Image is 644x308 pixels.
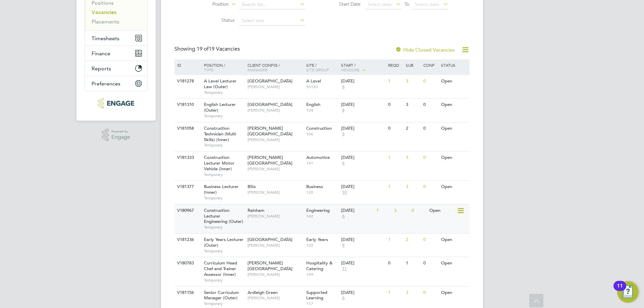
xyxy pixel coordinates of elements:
span: Select date [368,1,392,7]
span: [PERSON_NAME] [248,84,303,89]
span: 6 [341,295,345,301]
div: 3 [404,75,422,87]
span: Hospitality & Catering [306,260,332,271]
div: Open [439,257,469,269]
span: BSix [248,184,256,189]
span: 6 [341,161,345,166]
div: 1 [386,287,404,299]
span: [PERSON_NAME][GEOGRAPHIC_DATA] [248,125,292,137]
span: Business [306,184,323,189]
div: V181333 [175,151,199,164]
div: 0 [422,99,439,111]
span: 10 [341,190,348,195]
div: Sub [404,59,422,71]
a: Vacancies [92,9,116,15]
span: Site Group [306,67,329,72]
div: Reqd [386,59,404,71]
div: [DATE] [341,126,385,131]
span: Type [204,67,213,72]
span: 102 [306,243,338,248]
div: 1 [375,204,392,217]
span: [PERSON_NAME] [248,108,303,113]
span: [GEOGRAPHIC_DATA] [248,102,292,107]
div: Start / [339,59,386,76]
a: Go to home page [85,98,148,109]
button: Open Resource Center, 11 new notifications [617,281,639,303]
button: Timesheets [85,31,147,46]
div: Position / [199,59,246,75]
span: Temporary [204,225,244,230]
span: Temporary [204,278,244,283]
span: 50120 [306,84,338,89]
div: V181310 [175,99,199,111]
span: Curriculum Head Chef and Trainer Assessor (Inner) [204,260,237,277]
div: [DATE] [341,208,373,213]
span: 106 [306,131,338,137]
div: [DATE] [341,290,385,296]
span: Preferences [92,80,120,87]
span: 6 [341,84,345,90]
div: 3 [404,181,422,193]
span: 6 [341,213,345,219]
span: 9 [341,243,345,248]
div: [DATE] [341,184,385,190]
div: 3 [392,204,410,217]
div: 3 [404,151,422,164]
span: [PERSON_NAME] [248,190,303,195]
div: 1 [386,151,404,164]
span: 104 [306,108,338,113]
div: Site / [305,59,340,75]
div: V181236 [175,234,199,246]
span: Early Years Lecturer (Outer) [204,237,244,248]
span: [GEOGRAPHIC_DATA] [248,78,292,84]
span: Temporary [204,90,244,95]
span: Engage [111,134,130,140]
span: Supported Learning [306,290,327,301]
div: 0 [386,257,404,269]
div: Status [439,59,469,71]
span: Senior Curriculum Manager (Outer) [204,290,239,301]
div: 0 [422,151,439,164]
div: [DATE] [341,102,385,108]
span: English [306,102,320,107]
span: Temporary [204,172,244,177]
span: [PERSON_NAME] [248,295,303,301]
label: Start Date [322,1,361,7]
div: 0 [422,257,439,269]
span: 109 [306,272,338,277]
div: V181058 [175,122,199,135]
span: [PERSON_NAME] [248,243,303,248]
div: 11 [617,286,623,295]
span: Vendors [341,67,360,72]
span: 19 Vacancies [197,46,240,52]
span: 141 [306,161,338,166]
div: 0 [422,75,439,87]
div: [DATE] [341,155,385,161]
span: English Lecturer (Outer) [204,102,236,113]
span: Timesheets [92,35,119,42]
div: 1 [404,257,422,269]
span: Temporary [204,113,244,119]
div: 0 [422,122,439,135]
div: 0 [410,204,427,217]
span: 11 [341,266,348,272]
div: 1 [386,75,404,87]
div: Open [439,151,469,164]
span: Construction Lecturer Engineering (Outer) [204,207,243,225]
div: V180783 [175,257,199,269]
span: Construction [306,125,332,131]
span: Construction Technician (Multi Skills) (Inner) [204,125,236,142]
span: 6 [341,131,345,137]
button: Reports [85,61,147,76]
span: Temporary [204,195,244,201]
span: Manager [248,67,267,72]
img: xede-logo-retina.png [98,98,134,109]
div: 1 [386,234,404,246]
div: V181278 [175,75,199,87]
span: Rainham [248,207,264,213]
div: V180967 [175,204,199,217]
span: Construction Lecturer Motor Vehicle (Inner) [204,155,234,172]
div: Open [428,204,457,217]
span: [GEOGRAPHIC_DATA] [248,237,292,242]
div: 2 [404,122,422,135]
